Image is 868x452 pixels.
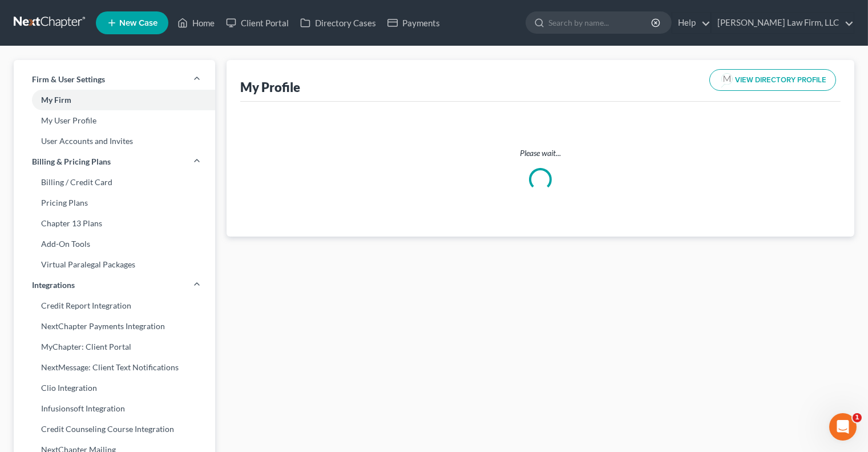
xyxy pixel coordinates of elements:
[32,279,75,291] span: Integrations
[14,172,215,193] a: Billing / Credit Card
[172,13,220,33] a: Home
[14,131,215,151] a: User Accounts and Invites
[709,69,836,91] button: VIEW DIRECTORY PROFILE
[14,193,215,213] a: Pricing Plans
[14,90,215,110] a: My Firm
[14,69,215,90] a: Firm & User Settings
[14,357,215,378] a: NextMessage: Client Text Notifications
[14,419,215,439] a: Credit Counseling Course Integration
[249,147,831,159] p: Please wait...
[14,378,215,398] a: Clio Integration
[735,77,826,84] span: VIEW DIRECTORY PROFILE
[14,110,215,131] a: My User Profile
[294,13,382,33] a: Directory Cases
[14,275,215,295] a: Integrations
[220,13,294,33] a: Client Portal
[14,337,215,357] a: MyChapter: Client Portal
[32,156,111,167] span: Billing & Pricing Plans
[382,13,446,33] a: Payments
[672,13,710,33] a: Help
[14,213,215,234] a: Chapter 13 Plans
[548,12,653,33] input: Search by name...
[32,74,105,85] span: Firm & User Settings
[14,398,215,419] a: Infusionsoft Integration
[14,254,215,275] a: Virtual Paralegal Packages
[240,79,300,95] div: My Profile
[14,234,215,254] a: Add-On Tools
[712,13,854,33] a: [PERSON_NAME] Law Firm, LLC
[14,151,215,172] a: Billing & Pricing Plans
[829,413,857,441] iframe: Intercom live chat
[719,72,735,88] img: modern-attorney-logo-488310dd42d0e56951fffe13e3ed90e038bc441dd813d23dff0c9337a977f38e.png
[853,413,862,422] span: 1
[14,316,215,337] a: NextChapter Payments Integration
[119,19,158,27] span: New Case
[14,295,215,316] a: Credit Report Integration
